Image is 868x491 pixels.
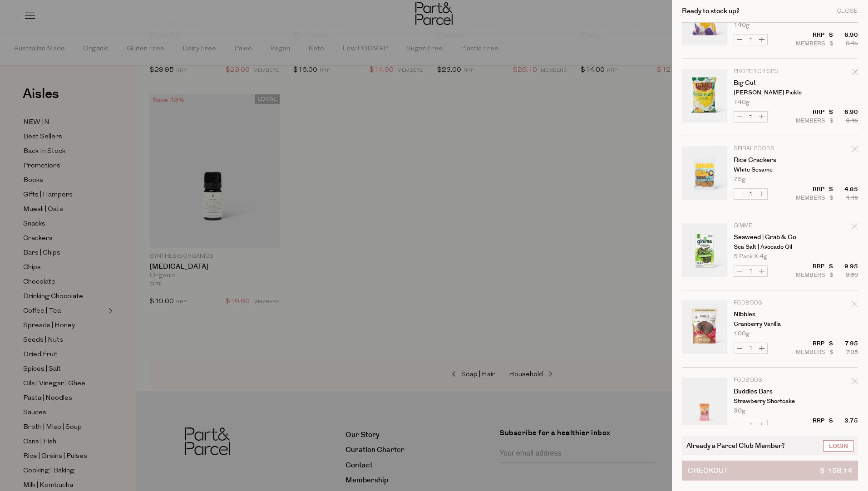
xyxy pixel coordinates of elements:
[745,34,756,45] input: QTY Big Cut
[686,440,785,451] span: Already a Parcel Club Member?
[734,331,750,337] span: 100g
[734,300,804,306] p: Fodbods
[734,398,804,404] p: Strawberry Shortcake
[734,167,804,173] p: White Sesame
[682,8,740,15] h2: Ready to stock up?
[682,461,858,481] button: Checkout$ 158.14
[734,254,767,260] span: 5 Pack x 4g
[734,146,804,152] p: Spiral Foods
[852,222,858,234] div: Remove Seaweed | Grab & Go
[734,22,750,28] span: 140g
[734,378,804,383] p: Fodbods
[734,321,804,327] p: Cranberry Vanilla
[823,440,853,452] a: Login
[688,461,728,480] span: Checkout
[745,343,756,354] input: QTY Nibbles
[745,189,756,199] input: QTY Rice Crackers
[745,112,756,122] input: QTY Big Cut
[734,311,804,318] a: Nibbles
[852,68,858,80] div: Remove Big Cut
[734,69,804,74] p: Proper Crisps
[745,420,756,431] input: QTY Buddies Bars
[734,99,750,105] span: 140g
[734,408,745,414] span: 30g
[734,234,804,241] a: Seaweed | Grab & Go
[734,157,804,163] a: Rice Crackers
[852,299,858,311] div: Remove Nibbles
[734,177,745,182] span: 75g
[820,461,852,480] span: $ 158.14
[734,80,804,86] a: Big Cut
[837,8,858,14] div: Close
[852,145,858,157] div: Remove Rice Crackers
[734,90,804,96] p: [PERSON_NAME] Pickle
[734,223,804,229] p: Gimme
[852,376,858,388] div: Remove Buddies Bars
[745,266,756,276] input: QTY Seaweed | Grab & Go
[734,388,804,395] a: Buddies Bars
[734,244,804,250] p: Sea Salt | Avocado Oil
